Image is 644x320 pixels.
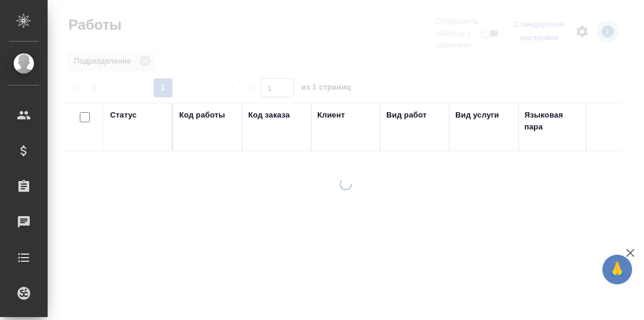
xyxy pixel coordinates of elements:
[602,255,632,284] button: 🙏
[607,257,627,282] span: 🙏
[386,109,427,121] div: Вид работ
[248,109,290,121] div: Код заказа
[110,109,137,121] div: Статус
[455,109,499,121] div: Вид услуги
[179,109,225,121] div: Код работы
[317,109,345,121] div: Клиент
[524,109,582,133] div: Языковая пара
